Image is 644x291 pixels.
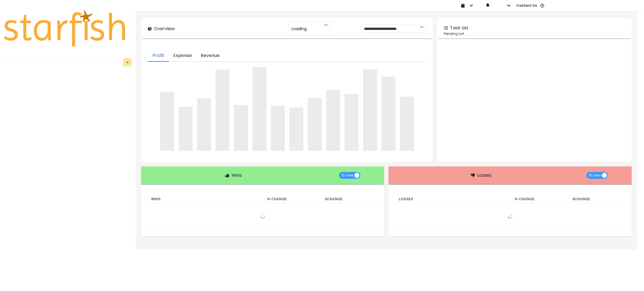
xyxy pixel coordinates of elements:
[292,23,307,35] span: Loading
[394,196,510,203] th: Losses
[252,67,266,151] span: ‌
[263,196,321,203] th: % Change
[341,172,354,179] span: 10 rows
[326,90,340,151] span: ‌
[308,98,322,151] span: ‌
[147,196,263,203] th: Wins
[234,105,248,151] span: ‌
[382,77,396,151] span: ‌
[345,94,359,151] span: ‌
[231,172,242,179] p: Wins
[477,172,491,179] p: Losses
[148,50,169,62] button: Profit
[589,172,601,179] span: 10 rows
[363,69,377,151] span: ‌
[568,196,626,203] th: $ Change
[154,25,175,32] p: Overview
[169,50,196,62] button: Expense
[216,70,229,151] span: ‌
[444,31,625,36] p: Pending List
[450,25,468,31] p: Task List
[321,196,378,203] th: $ Change
[271,106,285,151] span: ‌
[160,92,174,151] span: ‌
[289,108,303,151] span: ‌
[197,98,211,151] span: ‌
[510,196,568,203] th: % Change
[179,107,193,151] span: ‌
[196,50,224,62] button: Revenue
[400,97,414,151] span: ‌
